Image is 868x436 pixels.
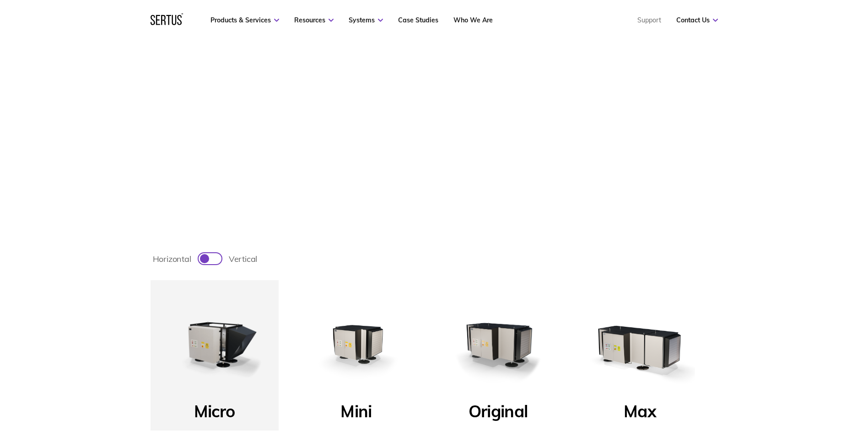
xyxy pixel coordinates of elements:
[210,16,279,24] a: Products & Services
[153,254,191,264] span: horizontal
[676,16,718,24] a: Contact Us
[229,254,258,264] span: vertical
[294,16,334,24] a: Resources
[349,16,383,24] a: Systems
[637,16,661,24] a: Support
[194,401,235,427] p: Micro
[443,289,553,399] img: Original
[453,16,493,24] a: Who We Are
[160,289,270,399] img: Micro
[340,401,372,427] p: Mini
[398,16,438,24] a: Case Studies
[703,330,868,436] iframe: Chat Widget
[585,289,695,399] img: Max
[469,401,528,427] p: Original
[302,289,411,399] img: Mini
[624,401,656,427] p: Max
